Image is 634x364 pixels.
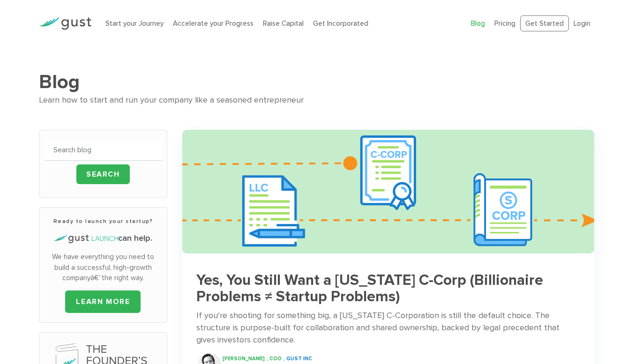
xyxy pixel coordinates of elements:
[196,272,580,305] h3: Yes, You Still Want a [US_STATE] C-Corp (Billionaire Problems ≠ Startup Problems)
[182,130,594,253] img: S Corporation Llc Startup Tax Savings Hero 745a637daab6798955651138ffe46d682c36e4ed50c581f4efd756...
[494,19,515,28] a: Pricing
[105,19,164,28] a: Start your Journey
[574,19,590,28] a: Login
[223,356,265,362] span: [PERSON_NAME]
[196,310,580,346] div: If you're shooting for something big, a [US_STATE] C-Corporation is still the default choice. The...
[471,19,485,28] a: Blog
[44,217,162,225] h3: Ready to launch your startup?
[39,70,596,94] h1: Blog
[263,19,304,28] a: Raise Capital
[313,19,368,28] a: Get Incorporated
[283,356,312,362] span: , Gust INC
[173,19,254,28] a: Accelerate your Progress
[76,164,130,184] input: Search
[267,356,282,362] span: , COO
[39,94,596,107] div: Learn how to start and run your company like a seasoned entrepreneur
[44,140,162,161] input: Search blog
[39,17,91,30] img: Gust Logo
[44,252,162,283] p: We have everything you need to build a successful, high-growth companyâ€”the right way.
[520,15,569,32] a: Get Started
[44,232,162,245] h4: can help.
[65,290,141,313] a: LEARN MORE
